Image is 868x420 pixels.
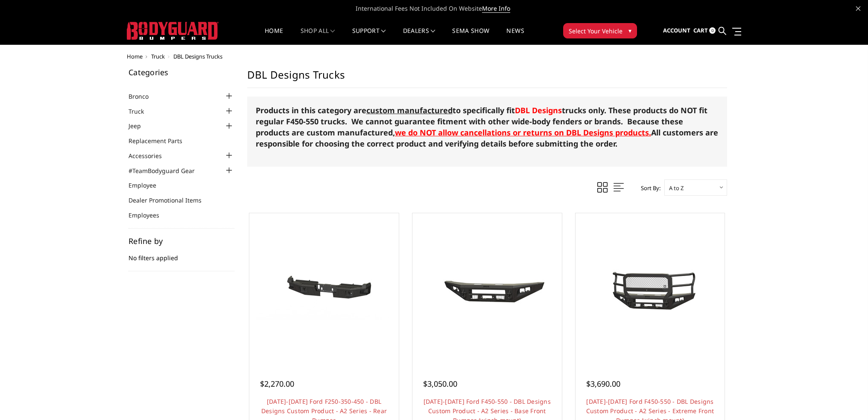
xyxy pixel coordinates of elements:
a: Truck [151,53,165,60]
span: $3,050.00 [423,379,457,389]
a: Jeep [129,121,152,130]
span: Account [663,26,690,34]
span: ▾ [628,26,631,35]
h5: Categories [129,68,234,76]
a: shop all [301,28,335,44]
strong: we do NOT allow cancellations or returns on DBL Designs products. [395,127,651,138]
a: Support [352,28,386,44]
a: News [506,28,524,44]
strong: Products in this category are to specifically fit trucks only. These products do NOT fit regular ... [256,105,707,138]
div: No filters applied [129,237,234,271]
a: SEMA Show [452,28,489,44]
a: 2017-2022 Ford F450-550 - DBL Designs Custom Product - A2 Series - Base Front Bumper (winch mount... [415,215,560,361]
span: $3,690.00 [586,379,620,389]
a: #TeamBodyguard Gear [129,166,205,175]
a: Truck [129,107,155,116]
a: Employee [129,181,167,190]
span: $2,270.00 [260,379,294,389]
a: Account [663,19,690,42]
button: Select Your Vehicle [563,23,637,38]
a: Employees [129,211,170,220]
a: 2017-2022 Ford F250-350-450 - DBL Designs Custom Product - A2 Series - Rear Bumper 2017-2022 Ford... [251,215,397,361]
h1: DBL Designs Trucks [247,68,727,88]
span: 0 [709,27,716,34]
a: Cart 0 [693,19,716,42]
a: Accessories [129,151,172,160]
span: custom manufactured [366,105,453,115]
span: Cart [693,26,708,34]
span: Select Your Vehicle [569,26,623,35]
a: 2017-2022 Ford F450-550 - DBL Designs Custom Product - A2 Series - Extreme Front Bumper (winch mo... [578,215,723,361]
a: Dealer Promotional Items [129,196,212,205]
a: Home [265,28,283,44]
h5: Refine by [129,237,234,245]
a: More Info [482,4,510,13]
img: BODYGUARD BUMPERS [127,22,219,40]
a: Bronco [129,92,159,101]
a: DBL Designs [515,105,562,115]
a: Replacement Parts [129,136,193,145]
a: Dealers [403,28,435,44]
span: DBL Designs Trucks [173,53,222,60]
a: Home [127,53,143,60]
label: Sort By: [636,182,660,194]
